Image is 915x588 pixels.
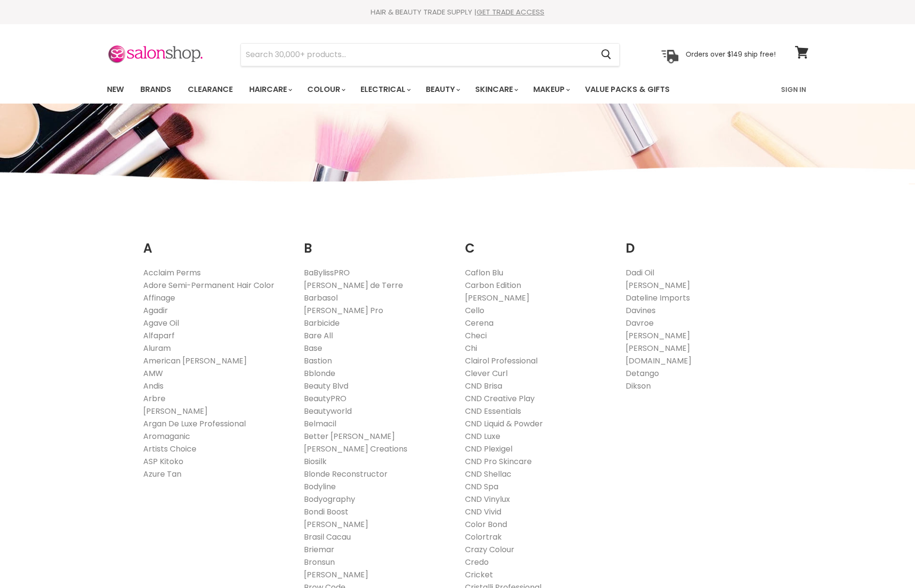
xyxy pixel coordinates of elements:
ul: Main menu [100,75,726,104]
a: Colortrak [465,531,502,543]
a: Better [PERSON_NAME] [304,431,395,442]
a: Alfaparf [143,330,175,341]
a: Dateline Imports [626,292,690,303]
a: Beauty [419,79,466,100]
input: Search [241,44,594,66]
a: Detango [626,368,659,379]
a: Skincare [468,79,524,100]
h2: A [143,226,290,258]
a: CND Pro Skincare [465,456,532,467]
a: BaBylissPRO [304,267,350,278]
a: Crazy Colour [465,544,514,555]
a: Andis [143,380,164,392]
a: CND Creative Play [465,393,535,404]
a: GET TRADE ACCESS [477,7,544,17]
a: CND Liquid & Powder [465,418,543,429]
a: Base [304,343,322,354]
a: Beautyworld [304,406,352,417]
a: Brands [133,79,179,100]
a: Arbre [143,393,165,404]
a: Bastion [304,355,332,366]
a: CND Brisa [465,380,502,392]
a: Davroe [626,317,654,329]
a: Color Bond [465,519,507,530]
a: Cricket [465,569,493,580]
form: Product [240,43,620,66]
a: [DOMAIN_NAME] [626,355,691,366]
a: Credo [465,557,489,568]
a: [PERSON_NAME] Creations [304,443,407,454]
a: Bodyography [304,494,355,505]
a: [PERSON_NAME] [626,343,690,354]
a: CND Essentials [465,406,521,417]
a: Belmacil [304,418,336,429]
a: [PERSON_NAME] [304,569,368,580]
a: Cello [465,305,484,316]
button: Search [594,44,619,66]
a: Dikson [626,380,651,392]
a: Clever Curl [465,368,508,379]
a: CND Shellac [465,468,511,480]
a: Barbicide [304,317,340,329]
a: CND Spa [465,481,498,492]
a: Brasil Cacau [304,531,351,543]
a: Agadir [143,305,168,316]
a: Bblonde [304,368,335,379]
a: [PERSON_NAME] Pro [304,305,383,316]
a: Checi [465,330,487,341]
a: Aluram [143,343,171,354]
a: Barbasol [304,292,338,303]
a: New [100,79,131,100]
a: Makeup [526,79,576,100]
a: [PERSON_NAME] [626,280,690,291]
a: Value Packs & Gifts [578,79,677,100]
h2: C [465,226,612,258]
a: CND Vinylux [465,494,510,505]
a: Colour [300,79,351,100]
a: Argan De Luxe Professional [143,418,246,429]
a: Briemar [304,544,334,555]
a: [PERSON_NAME] [626,330,690,341]
a: Davines [626,305,656,316]
a: Bondi Boost [304,506,348,517]
a: Dadi Oil [626,267,654,278]
a: Aromaganic [143,431,190,442]
a: CND Luxe [465,431,500,442]
a: [PERSON_NAME] de Terre [304,280,403,291]
a: [PERSON_NAME] [304,519,368,530]
a: [PERSON_NAME] [143,406,208,417]
a: Bare All [304,330,333,341]
a: Caflon Blu [465,267,503,278]
h2: D [626,226,772,258]
a: Electrical [353,79,417,100]
a: Clearance [180,79,240,100]
a: Beauty Blvd [304,380,348,392]
a: American [PERSON_NAME] [143,355,247,366]
a: Adore Semi-Permanent Hair Color [143,280,274,291]
a: Bronsun [304,557,335,568]
h2: B [304,226,450,258]
a: Biosilk [304,456,327,467]
a: Cerena [465,317,494,329]
a: Clairol Professional [465,355,538,366]
a: [PERSON_NAME] [465,292,529,303]
a: Chi [465,343,477,354]
a: Acclaim Perms [143,267,201,278]
p: Orders over $149 ship free! [686,50,776,59]
nav: Main [95,75,821,104]
a: ASP Kitoko [143,456,183,467]
div: HAIR & BEAUTY TRADE SUPPLY | [95,7,821,17]
a: AMW [143,368,163,379]
a: CND Plexigel [465,443,512,454]
a: Blonde Reconstructor [304,468,388,480]
a: Agave Oil [143,317,179,329]
a: CND Vivid [465,506,501,517]
a: BeautyPRO [304,393,346,404]
a: Bodyline [304,481,336,492]
a: Artists Choice [143,443,196,454]
a: Azure Tan [143,468,181,480]
a: Sign In [775,79,812,100]
a: Carbon Edition [465,280,521,291]
a: Affinage [143,292,175,303]
a: Haircare [242,79,298,100]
